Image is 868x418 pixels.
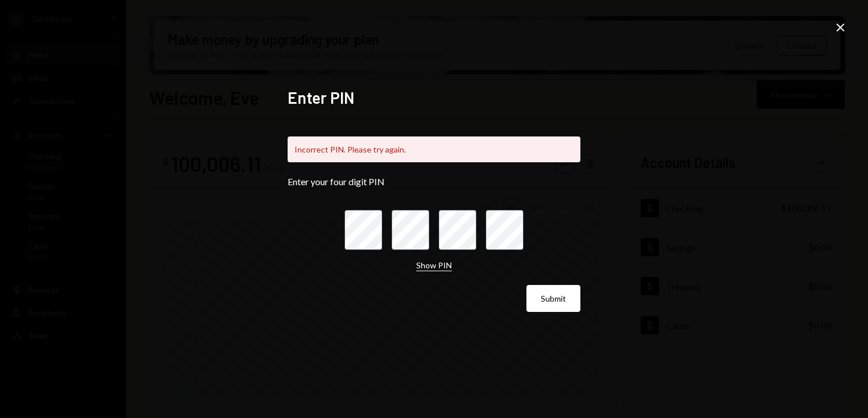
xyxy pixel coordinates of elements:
button: Show PIN [416,260,452,271]
div: Incorrect PIN. Please try again. [288,136,580,162]
button: Submit [526,285,580,312]
input: pin code 1 of 4 [344,210,382,250]
input: pin code 4 of 4 [486,210,524,250]
input: pin code 3 of 4 [439,210,476,250]
h2: Enter PIN [288,87,580,109]
div: Enter your four digit PIN [288,176,580,187]
input: pin code 2 of 4 [392,210,429,250]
